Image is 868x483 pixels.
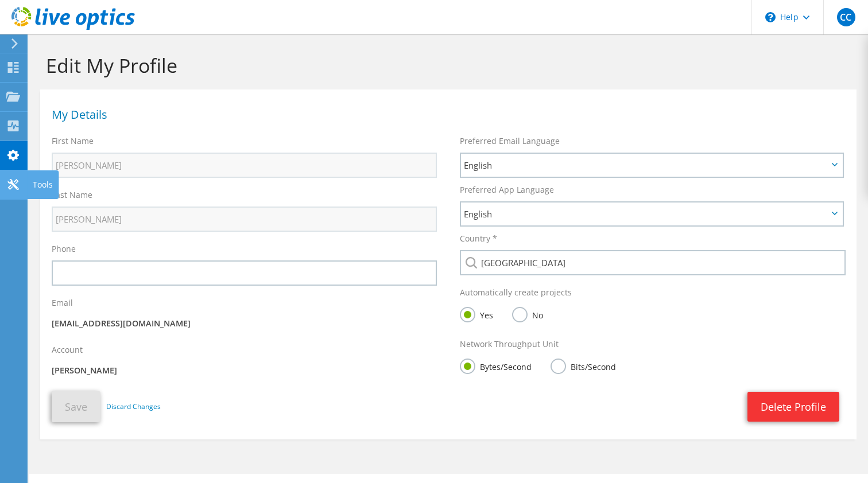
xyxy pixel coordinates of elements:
span: English [464,158,828,172]
span: English [464,207,828,221]
button: Save [52,391,100,422]
a: Delete Profile [747,392,839,422]
p: [EMAIL_ADDRESS][DOMAIN_NAME] [52,317,437,330]
label: Network Throughput Unit [460,338,559,350]
label: Email [52,297,73,309]
label: Country * [460,233,497,244]
svg: \n [765,12,776,22]
label: First Name [52,135,94,147]
a: Discard Changes [106,400,161,413]
h1: My Details [52,109,839,120]
label: Automatically create projects [460,287,572,298]
label: Last Name [52,189,92,201]
label: No [512,307,543,321]
label: Preferred App Language [460,184,554,196]
label: Preferred Email Language [460,135,560,147]
label: Account [52,344,83,356]
span: CC [837,8,855,26]
p: [PERSON_NAME] [52,364,437,377]
label: Bits/Second [551,359,616,373]
label: Bytes/Second [460,359,532,373]
div: Tools [27,170,59,199]
label: Phone [52,243,76,255]
h1: Edit My Profile [46,53,845,77]
label: Yes [460,307,493,321]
